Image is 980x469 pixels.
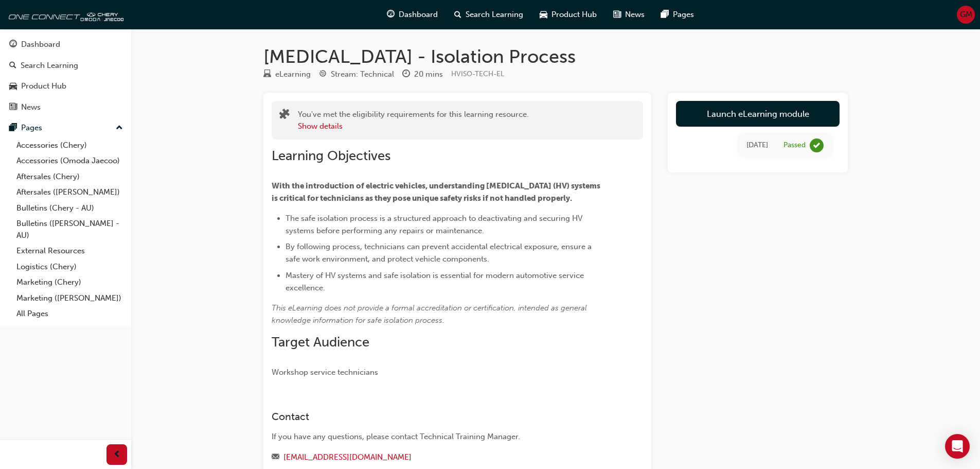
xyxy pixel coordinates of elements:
[298,109,529,132] div: You've met the eligibility requirements for this learning resource.
[605,4,653,25] a: news-iconNews
[5,4,123,25] img: oneconnect
[12,259,127,275] a: Logistics (Chery)
[676,101,840,127] a: Launch eLearning module
[9,40,17,49] span: guage-icon
[21,101,41,113] div: News
[263,70,271,79] span: learningResourceType_ELEARNING-icon
[12,290,127,306] a: Marketing ([PERSON_NAME])
[272,411,606,423] h3: Contact
[9,124,17,133] span: pages-icon
[402,70,410,79] span: clock-icon
[298,120,343,132] button: Show details
[399,9,438,21] span: Dashboard
[12,306,127,322] a: All Pages
[783,141,806,150] div: Passed
[263,68,311,81] div: Type
[286,214,584,235] span: The safe isolation process is a structured approach to deactivating and securing HV systems befor...
[454,8,461,21] span: search-icon
[21,39,60,50] div: Dashboard
[12,274,127,290] a: Marketing (Chery)
[116,121,123,135] span: up-icon
[466,9,523,21] span: Search Learning
[661,8,669,21] span: pages-icon
[387,8,395,21] span: guage-icon
[9,61,16,71] span: search-icon
[12,200,127,216] a: Bulletins (Chery - AU)
[4,35,127,54] a: Dashboard
[12,243,127,259] a: External Resources
[12,153,127,169] a: Accessories (Omoda Jaecoo)
[4,56,127,75] a: Search Learning
[12,184,127,200] a: Aftersales ([PERSON_NAME])
[746,140,768,151] div: Wed May 21 2025 18:05:55 GMT+1000 (Australian Eastern Standard Time)
[379,4,446,25] a: guage-iconDashboard
[12,169,127,185] a: Aftersales (Chery)
[272,334,369,350] span: Target Audience
[21,122,42,134] div: Pages
[613,8,621,21] span: news-icon
[283,453,412,462] a: [EMAIL_ADDRESS][DOMAIN_NAME]
[272,453,279,462] span: email-icon
[810,138,824,152] span: learningRecordVerb_PASS-icon
[12,137,127,153] a: Accessories (Chery)
[653,4,702,25] a: pages-iconPages
[279,110,290,121] span: puzzle-icon
[275,68,311,80] div: eLearning
[272,451,606,464] div: Email
[286,271,586,292] span: Mastery of HV systems and safe isolation is essential for modern automotive service excellence.
[673,9,694,21] span: Pages
[272,148,390,164] span: Learning Objectives
[402,68,443,81] div: Duration
[21,80,66,92] div: Product Hub
[531,4,605,25] a: car-iconProduct Hub
[4,77,127,96] a: Product Hub
[625,9,645,21] span: News
[957,6,975,24] button: GM
[945,434,970,459] div: Open Intercom Messenger
[319,68,394,81] div: Stream
[9,82,17,91] span: car-icon
[4,118,127,137] button: Pages
[960,9,972,21] span: GM
[113,448,121,461] span: prev-icon
[9,103,17,112] span: news-icon
[446,4,531,25] a: search-iconSearch Learning
[331,68,394,80] div: Stream: Technical
[12,216,127,243] a: Bulletins ([PERSON_NAME] - AU)
[272,181,602,203] span: With the introduction of electric vehicles, understanding [MEDICAL_DATA] (HV) systems is critical...
[451,70,504,78] span: Learning resource code
[272,431,606,443] div: If you have any questions, please contact Technical Training Manager.
[319,70,327,79] span: target-icon
[4,98,127,117] a: News
[540,8,547,21] span: car-icon
[272,368,378,377] span: Workshop service technicians
[4,33,127,118] button: DashboardSearch LearningProduct HubNews
[286,242,594,264] span: By following process, technicians can prevent accidental electrical exposure, ensure a safe work ...
[414,68,443,80] div: 20 mins
[263,45,848,68] h1: [MEDICAL_DATA] - Isolation Process
[21,60,78,72] div: Search Learning
[272,303,589,325] span: This eLearning does not provide a formal accreditation or certification, intended as general know...
[551,9,597,21] span: Product Hub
